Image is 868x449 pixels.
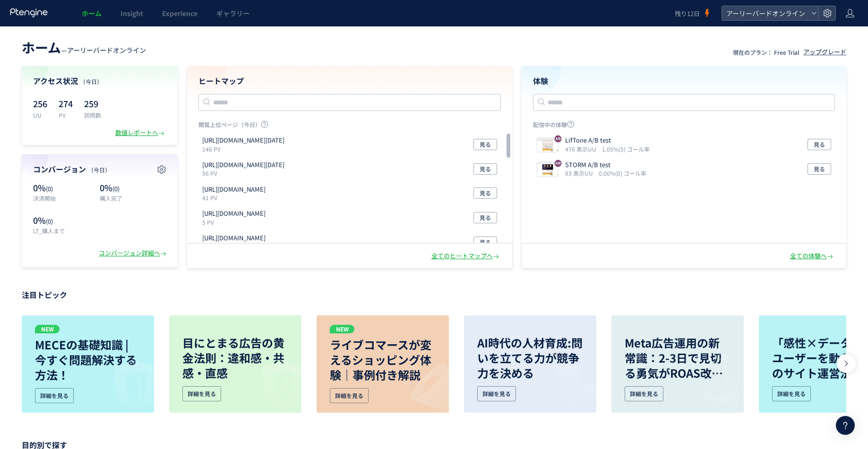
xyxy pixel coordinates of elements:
[202,218,269,226] p: 5 PV
[480,237,491,248] span: 見る
[84,111,101,119] p: 訪問数
[330,337,436,382] p: ライブコマースが変えるショッピング体験｜事例付き解説
[202,243,269,251] p: 4 PV
[537,139,558,152] img: e0f7cdd9c59890a43fe3874767f072331757559626423.jpeg
[565,145,600,153] i: 476 表示UU
[723,6,808,20] span: アーリーバードオンライン
[198,120,501,132] p: 閲覧上位ページ（今日）
[120,8,143,18] span: Insight
[431,252,501,261] div: 全てのヒートマップへ
[33,111,47,119] p: UU
[533,120,835,132] p: 配信中の体験
[477,386,516,401] div: 詳細を見る
[46,184,53,193] span: (0)
[80,77,103,85] span: （今日）
[202,161,284,169] p: https://product.eb-online.jp/facepump_lp_2022
[202,209,266,218] p: https://eb-online.jp/web-pixels@101e3747w14cb203ep86935582m63bbd0d5/custom/web-pixel-171278633@12...
[182,386,221,401] div: 詳細を見る
[480,187,491,199] span: 見る
[22,287,846,302] p: 注目トピック
[115,128,166,137] div: 数値レポートへ
[35,325,60,333] p: NEW
[814,163,825,175] span: 見る
[330,325,354,333] p: NEW
[100,194,166,202] p: 購入完了
[473,163,497,175] button: 見る
[473,237,497,248] button: 見る
[35,388,74,403] div: 詳細を見る
[182,335,288,381] p: 目にとまる広告の黄金法則：違和感・共感・直感
[33,214,95,227] p: 0%
[733,48,799,56] p: 現在のプラン： Free Trial
[814,139,825,150] span: 見る
[599,169,646,177] i: 0.00%(0) ゴール率
[685,354,744,413] img: image
[537,163,558,177] img: a27df4b6323eafd39b2df2b22afa62821757570050893.jpeg
[202,185,266,194] p: https://product.eb-online.jp/nowmi_lab_spiralcare
[100,182,166,194] p: 0%
[242,354,301,413] img: image
[202,169,288,177] p: 56 PV
[202,145,288,153] p: 146 PV
[390,354,449,413] img: image
[330,388,369,403] div: 詳細を見る
[82,8,102,18] span: ホーム
[95,354,154,413] img: image
[480,212,491,223] span: 見る
[565,169,597,177] i: 83 表示UU
[202,234,266,243] p: https://eb-online.jp/web-pixels@101e3747w14cb203ep86935582m63bbd0d5/custom/web-pixel-171278633@12...
[625,386,663,401] div: 詳細を見る
[59,111,73,119] p: PV
[772,386,811,401] div: 詳細を見る
[473,187,497,199] button: 見る
[533,76,835,86] h4: 体験
[803,48,846,57] div: アップグレード
[88,166,111,174] span: （今日）
[790,252,835,261] div: 全ての体験へ
[84,96,101,111] p: 259
[33,182,95,194] p: 0%
[216,8,249,18] span: ギャラリー
[59,96,73,111] p: 274
[35,337,141,382] p: MECEの基礎知識 | 今すぐ問題解決する方法！
[162,8,198,18] span: Experience
[565,136,646,145] p: LifTone A/B test
[625,335,730,381] p: Meta広告運用の新常識：2-3日で見切る勇気がROAS改善の鍵
[537,354,596,413] img: image
[33,194,95,202] p: 決済開始
[33,96,47,111] p: 256
[477,335,583,381] p: AI時代の人材育成:問いを立てる力が競争力を決める
[99,249,168,258] div: コンバージョン詳細へ
[480,139,491,150] span: 見る
[473,212,497,223] button: 見る
[67,45,146,55] span: アーリーバードオンライン
[202,194,269,202] p: 41 PV
[198,76,501,86] h4: ヒートマップ
[112,184,120,193] span: (0)
[480,163,491,175] span: 見る
[33,164,166,175] h4: コンバージョン
[473,139,497,150] button: 見る
[46,217,53,226] span: (0)
[808,163,831,175] button: 見る
[602,145,650,153] i: 1.05%(5) ゴール率
[202,136,284,145] p: https://product.eb-online.jp/liftone_lp_2023
[33,76,166,86] h4: アクセス状況
[33,227,95,235] p: LT_購入まで
[808,139,831,150] button: 見る
[675,9,700,18] span: 残り12日
[565,161,643,169] p: STORM A/B test
[22,38,146,57] div: —
[22,38,61,57] span: ホーム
